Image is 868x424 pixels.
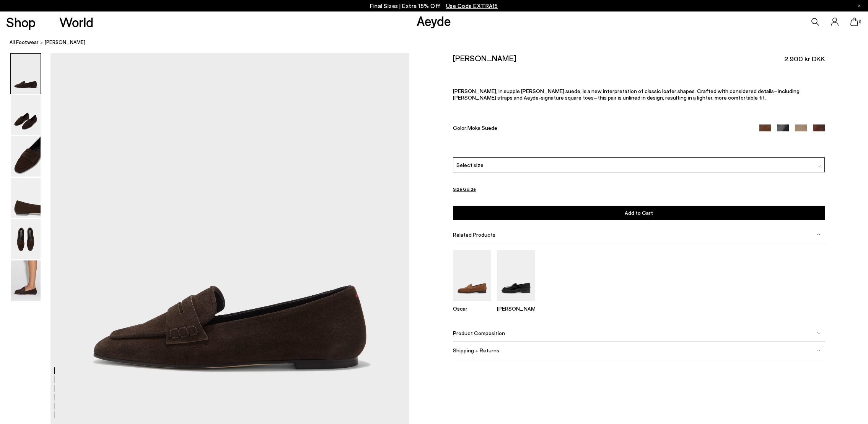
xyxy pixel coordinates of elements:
div: Color: [453,124,747,133]
span: Select size [456,161,484,169]
img: Alfie Suede Loafers - Image 2 [11,95,41,135]
span: Shipping + Returns [453,347,499,354]
nav: breadcrumb [10,32,868,53]
img: Oscar Suede Loafers [453,250,491,301]
button: Size Guide [453,184,476,194]
a: Leon Loafers [PERSON_NAME] [497,296,535,312]
p: [PERSON_NAME] [497,305,535,312]
img: Alfie Suede Loafers - Image 4 [11,178,41,218]
img: svg%3E [817,349,821,352]
span: [PERSON_NAME] [45,38,85,46]
button: Add to Cart [453,206,825,220]
img: svg%3E [817,331,821,335]
span: Navigate to /collections/ss25-final-sizes [446,2,498,9]
p: Oscar [453,305,491,312]
img: Alfie Suede Loafers - Image 3 [11,136,41,177]
a: Aeyde [417,13,451,29]
img: Leon Loafers [497,250,535,301]
p: Final Sizes | Extra 15% Off [370,1,498,11]
img: Alfie Suede Loafers - Image 6 [11,260,41,301]
span: 2.900 kr DKK [784,54,825,64]
a: World [59,15,93,29]
a: 0 [850,18,858,26]
span: Moka Suede [467,124,497,131]
span: 0 [858,20,862,24]
p: [PERSON_NAME], in supple [PERSON_NAME] suede, is a new interpretation of classic loafer shapes. C... [453,88,825,101]
a: All Footwear [10,38,39,46]
img: svg%3E [818,164,821,168]
a: Oscar Suede Loafers Oscar [453,296,491,312]
h2: [PERSON_NAME] [453,53,516,63]
img: Alfie Suede Loafers - Image 5 [11,219,41,259]
img: Alfie Suede Loafers - Image 1 [11,54,41,94]
span: Product Composition [453,330,505,336]
span: Add to Cart [625,210,653,216]
a: Shop [6,15,36,29]
img: svg%3E [817,232,821,236]
span: Related Products [453,231,495,238]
